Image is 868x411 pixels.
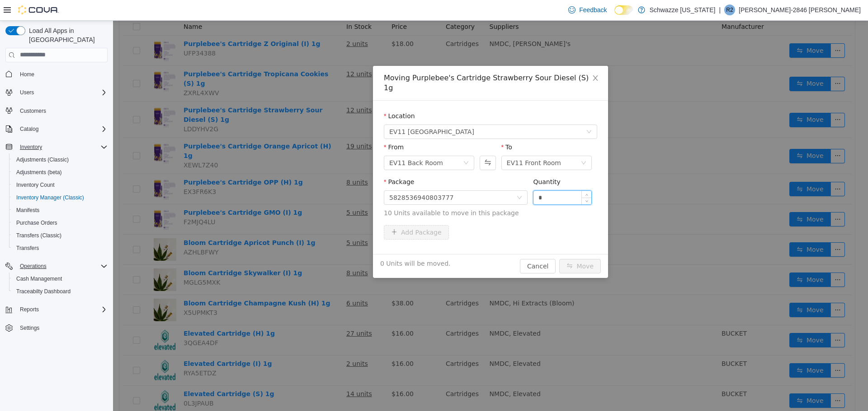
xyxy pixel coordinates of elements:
button: Traceabilty Dashboard [9,285,111,298]
button: Cancel [407,238,443,253]
span: Transfers [13,243,108,254]
span: Increase Value [469,170,478,177]
span: Users [20,89,34,96]
button: Reports [2,303,111,316]
a: Manifests [13,205,43,216]
span: Inventory Count [16,181,55,189]
span: Inventory [16,142,108,152]
span: Traceabilty Dashboard [16,288,71,295]
i: icon: down [468,139,473,146]
button: Inventory [2,141,111,153]
label: To [388,123,399,130]
i: icon: up [472,172,475,175]
span: Inventory Manager (Classic) [16,194,84,201]
span: Cash Management [13,273,108,284]
button: Reports [16,304,42,315]
a: Cash Management [13,273,66,284]
div: Rebecca-2846 Portillo [724,5,735,15]
a: Home [16,69,38,80]
span: Load All Apps in [GEOGRAPHIC_DATA] [25,26,108,44]
button: Settings [2,321,111,334]
button: Manifests [9,204,111,217]
a: Transfers [13,243,42,254]
span: Transfers (Classic) [13,230,108,241]
i: icon: down [473,108,479,115]
div: 5828536940803777 [276,170,341,184]
i: icon: down [404,174,409,180]
button: Transfers (Classic) [9,229,111,242]
span: Home [16,69,108,80]
span: Manifests [13,205,108,216]
a: Inventory Count [13,180,58,190]
span: Adjustments (beta) [16,169,62,176]
a: Purchase Orders [13,217,61,228]
span: Inventory [20,143,42,151]
button: Home [2,68,111,81]
button: Close [470,45,495,70]
input: Dark Mode [614,5,633,15]
span: Customers [20,107,46,115]
span: Traceabilty Dashboard [13,286,108,297]
button: Inventory [16,142,46,152]
span: Operations [16,261,108,272]
i: icon: down [350,139,356,146]
span: Catalog [16,124,108,134]
a: Feedback [565,1,610,19]
span: Manifests [16,207,39,214]
button: Catalog [16,124,42,134]
label: Package [271,157,301,165]
button: Inventory Manager (Classic) [9,191,111,204]
a: Transfers (Classic) [13,230,65,241]
span: Customers [16,105,108,116]
span: Reports [16,304,108,315]
p: [PERSON_NAME]-2846 [PERSON_NAME] [739,5,861,15]
p: Schwazze [US_STATE] [650,5,716,15]
a: Settings [16,323,43,333]
span: Inventory Manager (Classic) [13,192,108,203]
span: 0 Units will be moved. [267,238,338,248]
button: Inventory Count [9,179,111,191]
span: Transfers [16,245,39,252]
span: Reports [20,306,39,313]
span: Feedback [579,5,607,14]
a: Inventory Manager (Classic) [13,192,88,203]
label: Quantity [420,157,448,165]
button: icon: plusAdd Package [271,204,336,219]
div: Moving Purplebee's Cartridge Strawberry Sour Diesel (S) 1g [271,52,484,72]
span: Settings [16,322,108,333]
button: Catalog [2,123,111,135]
nav: Complex example [5,64,108,358]
a: Adjustments (Classic) [13,154,72,165]
a: Traceabilty Dashboard [13,286,74,297]
button: Customers [2,104,111,117]
span: EV11 Las Cruces South Valley [276,104,361,118]
p: | [719,5,721,15]
button: Adjustments (beta) [9,166,111,179]
span: Decrease Value [469,177,478,184]
div: EV11 Front Room [394,135,448,149]
button: Cash Management [9,272,111,285]
a: Customers [16,106,50,116]
span: 10 Units available to move in this package [271,188,484,197]
span: Purchase Orders [16,219,57,226]
span: Users [16,87,108,98]
label: Location [271,92,302,99]
span: Adjustments (Classic) [16,156,69,163]
span: Transfers (Classic) [16,232,61,239]
span: Dark Mode [614,15,615,15]
button: Operations [16,261,50,272]
label: From [271,123,291,130]
span: Inventory Count [13,180,108,190]
button: icon: swapMove [446,238,488,253]
button: Purchase Orders [9,217,111,229]
button: Operations [2,260,111,272]
span: Adjustments (beta) [13,167,108,178]
button: Transfers [9,242,111,254]
button: Users [2,86,111,99]
button: Users [16,87,38,98]
span: Home [20,71,34,78]
span: Purchase Orders [13,217,108,228]
span: Settings [20,324,39,332]
button: Adjustments (Classic) [9,153,111,166]
i: icon: down [472,179,475,182]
